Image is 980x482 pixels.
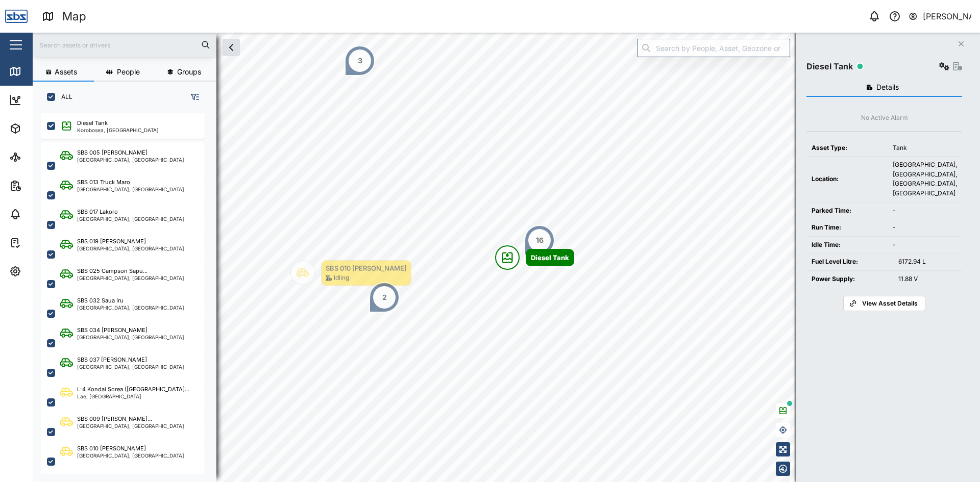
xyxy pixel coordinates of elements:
[27,151,51,163] div: Sites
[33,33,980,482] canvas: Map
[77,326,148,335] div: SBS 034 [PERSON_NAME]
[861,113,908,123] div: No Active Alarm
[843,296,925,311] a: View Asset Details
[908,9,972,23] button: [PERSON_NAME]
[77,237,146,246] div: SBS 019 [PERSON_NAME]
[55,68,77,75] span: Assets
[77,148,148,157] div: SBS 005 [PERSON_NAME]
[812,274,888,284] div: Power Supply:
[531,252,569,263] div: Diesel Tank
[898,274,957,284] div: 11.88 V
[77,216,184,221] div: [GEOGRAPHIC_DATA], [GEOGRAPHIC_DATA]
[893,143,957,153] div: Tank
[77,157,184,162] div: [GEOGRAPHIC_DATA], [GEOGRAPHIC_DATA]
[77,423,184,428] div: [GEOGRAPHIC_DATA], [GEOGRAPHIC_DATA]
[55,93,72,101] label: ALL
[77,444,146,453] div: SBS 010 [PERSON_NAME]
[177,68,201,75] span: Groups
[77,267,148,275] div: SBS 025 Campson Sapu...
[77,385,189,394] div: L-4 Kondai Sorea ([GEOGRAPHIC_DATA]...
[27,180,61,191] div: Reports
[27,123,58,134] div: Assets
[27,209,58,220] div: Alarms
[290,260,411,286] div: Map marker
[27,66,50,77] div: Map
[812,223,883,233] div: Run Time:
[77,178,130,187] div: SBS 013 Truck Maro
[369,282,400,313] div: Map marker
[77,364,184,369] div: [GEOGRAPHIC_DATA], [GEOGRAPHIC_DATA]
[898,257,957,267] div: 6172.94 L
[77,128,159,133] div: Korobosea, [GEOGRAPHIC_DATA]
[326,263,407,273] div: SBS 010 [PERSON_NAME]
[5,5,28,28] img: Main Logo
[812,257,888,267] div: Fuel Level Litre:
[495,245,574,270] div: Map marker
[345,45,375,76] div: Map marker
[77,453,184,458] div: [GEOGRAPHIC_DATA], [GEOGRAPHIC_DATA]
[637,39,790,57] input: Search by People, Asset, Geozone or Place
[27,94,72,106] div: Dashboard
[382,292,387,303] div: 2
[536,235,544,246] div: 16
[77,335,184,340] div: [GEOGRAPHIC_DATA], [GEOGRAPHIC_DATA]
[923,10,972,23] div: [PERSON_NAME]
[77,415,152,423] div: SBS 009 [PERSON_NAME]...
[334,273,349,283] div: Idling
[358,55,362,66] div: 3
[524,225,555,256] div: Map marker
[812,174,883,184] div: Location:
[77,394,189,399] div: Lae, [GEOGRAPHIC_DATA]
[62,8,86,26] div: Map
[77,296,124,305] div: SBS 032 Saua Iru
[893,223,957,233] div: -
[806,60,853,73] div: Diesel Tank
[27,266,63,277] div: Settings
[893,206,957,216] div: -
[812,206,883,216] div: Parked Time:
[77,119,108,128] div: Diesel Tank
[39,37,210,53] input: Search assets or drivers
[117,68,140,75] span: People
[893,240,957,250] div: -
[77,275,184,281] div: [GEOGRAPHIC_DATA], [GEOGRAPHIC_DATA]
[77,305,184,310] div: [GEOGRAPHIC_DATA], [GEOGRAPHIC_DATA]
[77,208,118,216] div: SBS 017 Lakoro
[27,237,55,248] div: Tasks
[876,84,899,91] span: Details
[812,143,883,153] div: Asset Type:
[77,356,147,364] div: SBS 037 [PERSON_NAME]
[812,240,883,250] div: Idle Time:
[77,187,184,192] div: [GEOGRAPHIC_DATA], [GEOGRAPHIC_DATA]
[77,246,184,251] div: [GEOGRAPHIC_DATA], [GEOGRAPHIC_DATA]
[893,160,957,198] div: [GEOGRAPHIC_DATA], [GEOGRAPHIC_DATA], [GEOGRAPHIC_DATA], [GEOGRAPHIC_DATA]
[41,109,216,474] div: grid
[862,296,918,311] span: View Asset Details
